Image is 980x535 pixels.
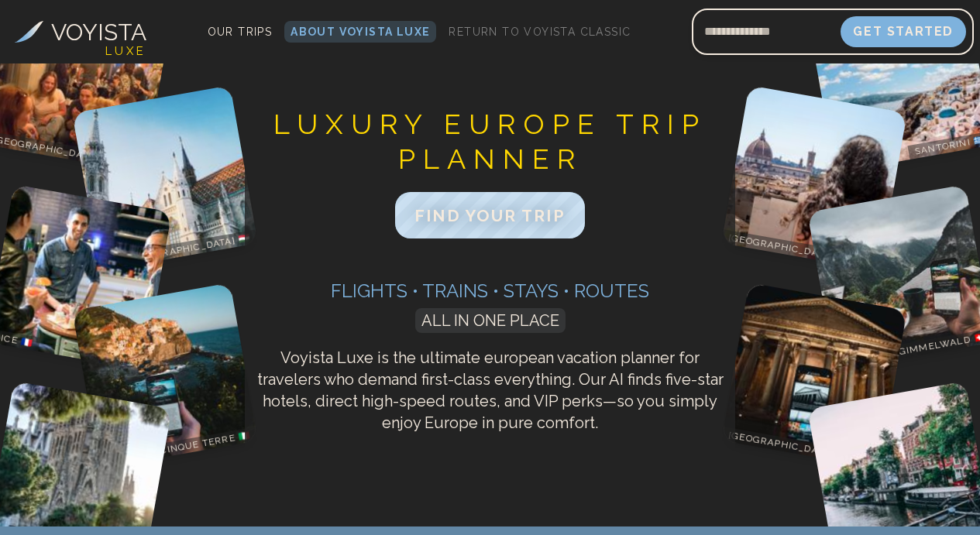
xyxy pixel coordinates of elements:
a: VOYISTA [15,15,146,50]
button: Get Started [841,16,966,47]
a: About Voyista Luxe [284,21,436,43]
a: Our Trips [201,21,279,43]
a: FIND YOUR TRIP [395,210,584,225]
img: Rome [721,283,907,468]
img: Budapest [73,85,259,271]
button: FIND YOUR TRIP [395,192,584,238]
span: FIND YOUR TRIP [414,206,565,225]
h3: VOYISTA [51,15,146,50]
p: Voyista Luxe is the ultimate european vacation planner for travelers who demand first-class every... [251,347,729,434]
img: Cinque Terre [73,283,259,468]
img: Florence [721,85,907,271]
h3: Flights • Trains • Stays • Routes [251,279,729,304]
span: Return to Voyista Classic [449,26,631,38]
img: Voyista Logo [15,21,43,43]
span: About Voyista Luxe [291,26,430,38]
h4: L U X E [105,43,143,60]
span: ALL IN ONE PLACE [415,308,566,333]
span: Our Trips [208,26,273,38]
h1: Luxury Europe Trip Planner [251,107,729,177]
input: Email address [692,13,841,50]
a: Return to Voyista Classic [442,21,637,43]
